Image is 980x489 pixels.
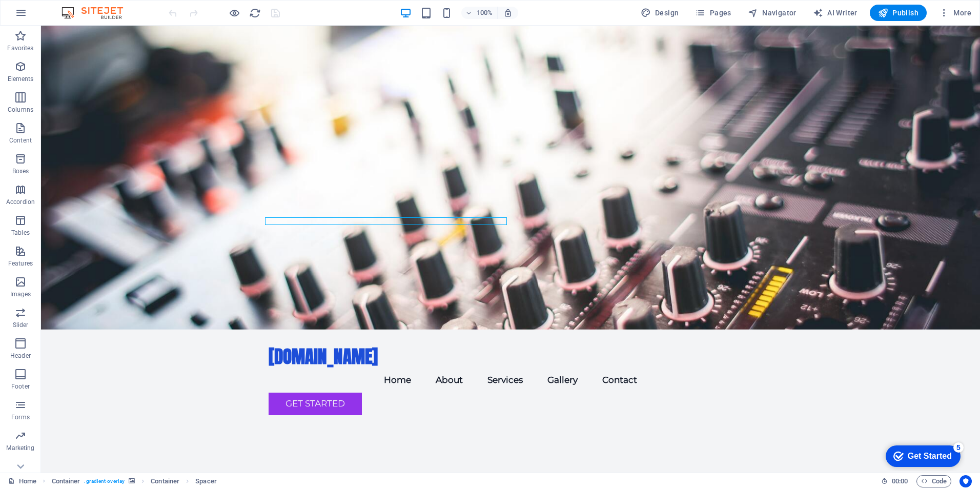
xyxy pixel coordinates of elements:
button: reload [249,7,261,19]
p: Boxes [12,167,29,175]
span: AI Writer [813,8,857,18]
div: Design (Ctrl+Alt+Y) [637,5,683,21]
button: Design [637,5,683,21]
span: Design [641,8,679,18]
p: Header [10,352,31,360]
p: Features [8,259,33,268]
p: Images [10,290,31,298]
button: Usercentrics [959,475,972,487]
button: Publish [870,5,927,21]
i: This element contains a background [129,478,135,484]
div: 5 [76,2,86,12]
p: Tables [11,229,30,237]
span: . gradient-overlay [84,475,125,487]
p: Accordion [6,198,35,206]
i: On resize automatically adjust zoom level to fit chosen device. [503,8,513,17]
button: AI Writer [809,5,862,21]
span: 00 00 [892,475,908,487]
p: Slider [13,321,29,329]
p: Marketing [6,444,34,452]
div: Get Started 5 items remaining, 0% complete [8,5,83,27]
span: Click to select. Double-click to edit [52,475,80,487]
button: Pages [691,5,735,21]
span: Publish [878,8,918,18]
p: Footer [11,382,30,391]
a: Click to cancel selection. Double-click to open Pages [8,475,36,487]
p: Columns [8,106,33,114]
span: Click to select. Double-click to edit [195,475,217,487]
button: Code [916,475,951,487]
h6: Session time [881,475,908,487]
button: Navigator [744,5,801,21]
div: Get Started [30,11,74,21]
span: More [939,8,971,18]
p: Forms [11,413,30,421]
nav: breadcrumb [52,475,217,487]
p: Content [9,136,32,145]
span: Code [921,475,947,487]
button: 100% [461,7,498,19]
span: : [899,477,901,485]
button: More [935,5,975,21]
span: Pages [695,8,731,18]
h6: 100% [477,7,493,19]
span: Click to select. Double-click to edit [151,475,179,487]
p: Favorites [7,44,33,52]
i: Reload page [249,7,261,19]
span: Navigator [748,8,797,18]
p: Elements [8,75,34,83]
img: Editor Logo [59,7,136,19]
button: Click here to leave preview mode and continue editing [228,7,240,19]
